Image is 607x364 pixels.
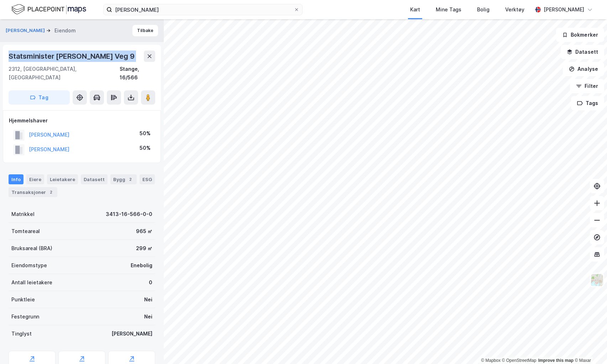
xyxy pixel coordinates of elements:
[436,5,461,14] div: Mine Tags
[132,25,158,36] button: Tilbake
[140,129,151,138] div: 50%
[11,329,32,338] div: Tinglyst
[561,45,604,59] button: Datasett
[11,295,35,304] div: Punktleie
[110,174,137,184] div: Bygg
[571,330,607,364] div: Kontrollprogram for chat
[563,62,604,76] button: Analyse
[136,227,152,236] div: 965 ㎡
[111,329,152,338] div: [PERSON_NAME]
[11,278,52,287] div: Antall leietakere
[502,358,537,363] a: OpenStreetMap
[11,3,86,16] img: logo.f888ab2527a4732fd821a326f86c7f29.svg
[26,174,44,184] div: Eiere
[144,295,152,304] div: Nei
[410,5,420,14] div: Kart
[112,4,294,15] input: Søk på adresse, matrikkel, gårdeiere, leietakere eller personer
[47,189,54,196] div: 2
[590,273,604,287] img: Z
[11,210,35,218] div: Matrikkel
[9,90,70,105] button: Tag
[140,174,155,184] div: ESG
[131,261,152,270] div: Enebolig
[9,174,23,184] div: Info
[570,79,604,93] button: Filter
[571,330,607,364] iframe: Chat Widget
[9,65,120,82] div: 2312, [GEOGRAPHIC_DATA], [GEOGRAPHIC_DATA]
[47,174,78,184] div: Leietakere
[481,358,501,363] a: Mapbox
[9,51,136,62] div: Statsminister [PERSON_NAME] Veg 9
[149,278,152,287] div: 0
[538,358,574,363] a: Improve this map
[11,261,47,270] div: Eiendomstype
[54,26,76,35] div: Eiendom
[544,5,584,14] div: [PERSON_NAME]
[11,312,39,321] div: Festegrunn
[477,5,490,14] div: Bolig
[9,187,57,197] div: Transaksjoner
[106,210,152,218] div: 3413-16-566-0-0
[11,244,52,253] div: Bruksareal (BRA)
[6,27,46,34] button: [PERSON_NAME]
[140,144,151,152] div: 50%
[120,65,155,82] div: Stange, 16/566
[136,244,152,253] div: 299 ㎡
[11,227,40,236] div: Tomteareal
[571,96,604,110] button: Tags
[81,174,108,184] div: Datasett
[9,116,155,125] div: Hjemmelshaver
[556,28,604,42] button: Bokmerker
[505,5,524,14] div: Verktøy
[144,312,152,321] div: Nei
[127,176,134,183] div: 2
